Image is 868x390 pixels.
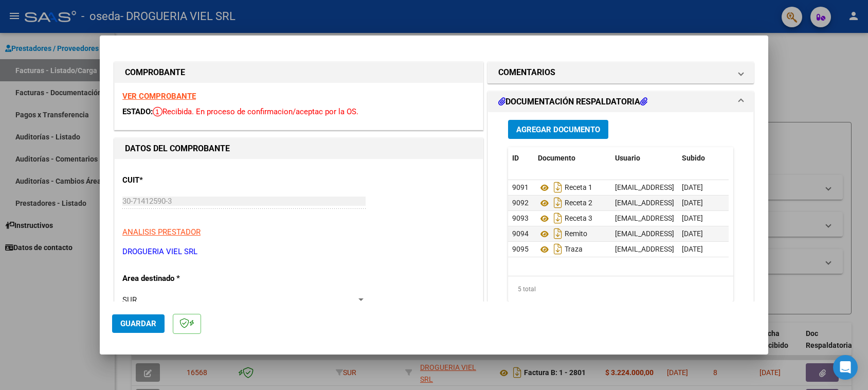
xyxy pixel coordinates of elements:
span: Usuario [615,154,640,162]
span: [EMAIL_ADDRESS][DOMAIN_NAME] - [PERSON_NAME] [615,245,789,253]
span: Traza [538,245,583,254]
span: [EMAIL_ADDRESS][DOMAIN_NAME] - [PERSON_NAME] [615,229,789,238]
span: Documento [538,154,575,162]
strong: COMPROBANTE [125,67,185,77]
span: Subido [682,154,705,162]
datatable-header-cell: Documento [534,147,611,169]
span: [DATE] [682,245,703,253]
i: Descargar documento [551,225,565,242]
i: Descargar documento [551,179,565,196]
span: Receta 3 [538,215,592,223]
datatable-header-cell: Subido [678,147,729,169]
mat-expansion-panel-header: DOCUMENTACIÓN RESPALDATORIA [488,92,753,112]
span: [EMAIL_ADDRESS][DOMAIN_NAME] - [PERSON_NAME] [615,183,789,191]
i: Descargar documento [551,241,565,257]
span: Recibida. En proceso de confirmacion/aceptac por la OS. [153,107,358,116]
span: 9093 [512,214,529,222]
i: Descargar documento [551,210,565,226]
a: VER COMPROBANTE [122,92,196,101]
div: Open Intercom Messenger [833,355,858,380]
span: SUR [122,295,137,305]
div: 5 total [508,276,733,302]
span: 9095 [512,245,529,253]
button: Agregar Documento [508,120,608,139]
button: Guardar [112,314,165,333]
h1: DOCUMENTACIÓN RESPALDATORIA [498,96,647,108]
span: ANALISIS PRESTADOR [122,227,201,237]
span: 9091 [512,183,529,191]
span: Guardar [120,319,156,328]
span: [DATE] [682,199,703,207]
span: 9094 [512,229,529,238]
span: [DATE] [682,214,703,222]
span: [EMAIL_ADDRESS][DOMAIN_NAME] - [PERSON_NAME] [615,214,789,222]
span: 9092 [512,199,529,207]
div: DOCUMENTACIÓN RESPALDATORIA [488,112,753,326]
span: Receta 1 [538,184,592,192]
p: Area destinado * [122,273,228,285]
datatable-header-cell: Usuario [611,147,678,169]
span: ESTADO: [122,107,153,116]
h1: COMENTARIOS [498,66,555,79]
span: Receta 2 [538,199,592,207]
p: CUIT [122,174,228,186]
span: ID [512,154,519,162]
mat-expansion-panel-header: COMENTARIOS [488,62,753,83]
datatable-header-cell: ID [508,147,534,169]
strong: DATOS DEL COMPROBANTE [125,144,230,153]
span: Agregar Documento [516,125,600,134]
span: Remito [538,230,587,238]
i: Descargar documento [551,194,565,211]
p: DROGUERIA VIEL SRL [122,246,475,258]
span: [DATE] [682,183,703,191]
span: [DATE] [682,229,703,238]
span: [EMAIL_ADDRESS][DOMAIN_NAME] - [PERSON_NAME] [615,199,789,207]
